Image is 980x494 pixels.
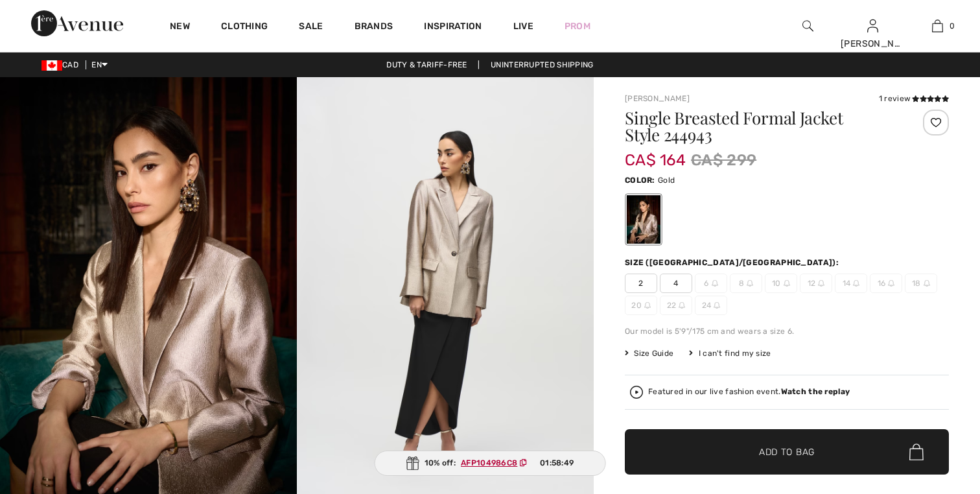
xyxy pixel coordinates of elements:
[712,280,718,287] img: ring-m.svg
[784,280,790,287] img: ring-m.svg
[841,37,904,51] div: [PERSON_NAME]
[625,325,949,337] div: Our model is 5'9"/175 cm and wears a size 6.
[540,457,574,469] span: 01:58:49
[299,21,323,34] a: Sale
[627,195,660,244] div: Gold
[625,138,686,169] span: CA$ 164
[781,387,850,396] strong: Watch the replay
[625,257,841,268] div: Size ([GEOGRAPHIC_DATA]/[GEOGRAPHIC_DATA]):
[625,94,690,103] a: [PERSON_NAME]
[170,21,190,34] a: New
[853,280,859,287] img: ring-m.svg
[660,296,692,315] span: 22
[802,18,813,34] img: search the website
[625,176,655,185] span: Color:
[800,274,832,293] span: 12
[41,60,84,69] span: CAD
[513,19,533,33] a: Live
[759,445,815,459] span: Add to Bag
[221,21,268,34] a: Clothing
[924,280,930,287] img: ring-m.svg
[905,274,937,293] span: 18
[689,347,771,359] div: I can't find my size
[932,18,943,34] img: My Bag
[41,60,62,71] img: Canadian Dollar
[818,280,824,287] img: ring-m.svg
[424,21,482,34] span: Inspiration
[835,274,867,293] span: 14
[888,280,894,287] img: ring-m.svg
[695,296,727,315] span: 24
[679,302,685,309] img: ring-m.svg
[648,388,850,396] div: Featured in our live fashion event.
[950,20,955,32] span: 0
[658,176,675,185] span: Gold
[879,93,949,104] div: 1 review
[625,429,949,475] button: Add to Bag
[660,274,692,293] span: 4
[91,60,108,69] span: EN
[896,397,967,429] iframe: Opens a widget where you can find more information
[565,19,590,33] a: Prom
[905,18,969,34] a: 0
[630,386,643,399] img: Watch the replay
[714,302,720,309] img: ring-m.svg
[31,10,123,36] img: 1ère Avenue
[867,18,878,34] img: My Info
[406,456,419,470] img: Gift.svg
[625,110,895,143] h1: Single Breasted Formal Jacket Style 244943
[625,274,657,293] span: 2
[909,443,924,460] img: Bag.svg
[355,21,393,34] a: Brands
[730,274,762,293] span: 8
[867,19,878,32] a: Sign In
[375,451,606,476] div: 10% off:
[644,302,651,309] img: ring-m.svg
[461,458,517,467] ins: AFP104986C8
[695,274,727,293] span: 6
[870,274,902,293] span: 16
[625,347,673,359] span: Size Guide
[765,274,797,293] span: 10
[625,296,657,315] span: 20
[747,280,753,287] img: ring-m.svg
[691,148,756,172] span: CA$ 299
